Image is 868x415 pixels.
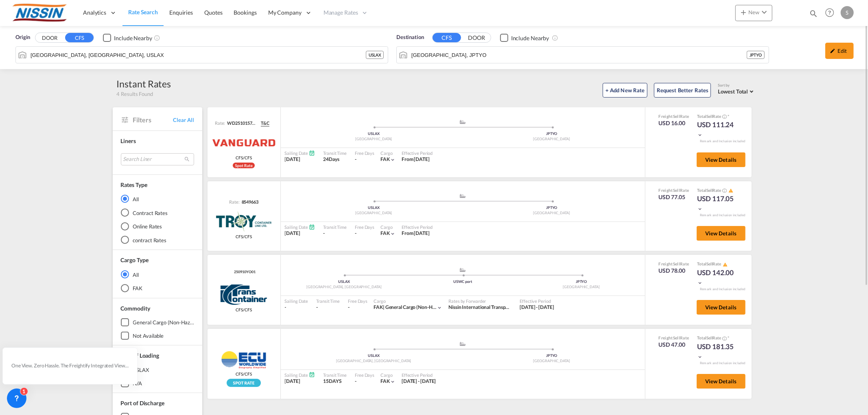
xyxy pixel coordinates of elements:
[448,304,512,311] div: Nissin International Transport USA
[390,379,396,385] md-icon: icon-chevron-down
[227,379,261,387] div: Rollable available
[323,150,347,156] div: Transit Time
[285,211,463,216] div: [GEOGRAPHIC_DATA]
[232,269,255,275] div: Contract / Rate Agreement / Tariff / Spot Pricing Reference Number: 250910YO01
[225,120,258,126] div: WD2510157227
[759,7,769,17] md-icon: icon-chevron-down
[114,34,152,42] div: Include Nearby
[603,83,647,98] button: + Add New Rate
[697,113,738,120] div: Total Rate
[236,234,251,239] span: CFS/CFS
[285,372,315,378] div: Sailing Date
[215,120,225,126] span: Rate:
[721,113,727,120] button: Spot Rates are dynamic & can fluctuate with time
[402,378,436,385] div: 07 Oct 2025 - 07 Nov 2025
[217,351,270,369] img: ECU WORLDWIDE (UK) LTD.
[402,156,430,162] span: From [DATE]
[348,298,367,304] div: Free Days
[285,378,315,385] div: [DATE]
[309,150,315,156] md-icon: Schedules Available
[236,307,251,313] span: CFS/CFS
[397,47,769,63] md-input-container: Tokyo, JPTYO
[355,156,356,163] div: -
[355,372,374,378] div: Free Days
[232,269,255,275] span: 250910YO01
[659,261,689,267] div: Freight Rate
[121,181,147,189] div: Rates Type
[673,188,680,193] span: Sell
[511,34,549,42] div: Include Nearby
[728,187,733,193] button: icon-alert
[462,33,491,43] button: DOOR
[673,335,680,340] span: Sell
[285,304,308,311] div: -
[285,156,315,163] div: [DATE]
[433,33,461,42] button: CFS
[500,33,549,42] md-checkbox: Checkbox No Ink
[316,304,340,311] div: -
[697,194,738,213] div: USD 117.05
[390,157,396,163] md-icon: icon-chevron-down
[694,287,752,291] div: Remark and Inclusion included
[721,187,727,193] button: Spot Rates are dynamic & can fluctuate with time
[121,305,150,312] span: Commodity
[374,304,437,311] div: general cargo (non-hazardous / stackable)
[380,230,390,236] span: FAK
[458,268,468,272] md-icon: assets/icons/custom/ship-fill.svg
[697,354,703,360] md-icon: icon-chevron-down
[380,150,396,156] div: Cargo
[103,33,152,42] md-checkbox: Checkbox No Ink
[825,43,854,59] div: icon-pencilEdit
[216,211,272,232] img: Troy Container Line
[735,5,772,21] button: icon-plus 400-fgNewicon-chevron-down
[374,298,442,304] div: Cargo
[323,378,347,385] div: 15DAYS
[522,285,641,290] div: [GEOGRAPHIC_DATA]
[233,163,255,168] img: Vanguard_Spot.png
[458,194,468,198] md-icon: assets/icons/custom/ship-fill.svg
[659,335,689,341] div: Freight Rate
[285,285,404,290] div: [GEOGRAPHIC_DATA], [GEOGRAPHIC_DATA]
[463,131,641,137] div: JPTYO
[355,224,374,230] div: Free Days
[16,47,388,63] md-input-container: Los Angeles, CA, USLAX
[697,187,738,194] div: Total Rate
[204,9,222,16] span: Quotes
[380,156,390,162] span: FAK
[739,7,748,17] md-icon: icon-plus 400-fg
[809,9,818,18] md-icon: icon-magnify
[697,342,738,361] div: USD 181.35
[121,400,164,406] span: Port of Discharge
[285,353,463,359] div: USLAX
[448,298,512,304] div: Rates by Forwarder
[121,366,194,374] md-checkbox: USLAX
[83,9,106,17] span: Analytics
[261,120,269,126] span: T&C
[402,230,430,237] div: From 07 Oct 2025
[121,222,194,230] md-radio-button: Online Rates
[128,9,158,15] span: Rate Search
[739,9,769,15] span: New
[697,206,703,212] md-icon: icon-chevron-down
[718,83,756,88] div: Sort by
[705,230,737,237] span: View Details
[402,150,433,156] div: Effective Period
[697,335,738,341] div: Total Rate
[694,139,752,143] div: Remark and Inclusion included
[705,156,737,163] span: View Details
[133,366,149,374] div: USLAX
[723,262,728,267] md-icon: icon-alert
[396,33,424,41] span: Destination
[316,298,340,304] div: Transit Time
[463,137,641,142] div: [GEOGRAPHIC_DATA]
[402,378,436,384] span: [DATE] - [DATE]
[15,33,30,41] span: Origin
[285,230,315,237] div: [DATE]
[654,83,711,98] button: Request Better Rates
[121,256,149,264] div: Cargo Type
[706,261,713,266] span: Sell
[705,378,737,385] span: View Details
[233,163,255,168] div: Rollable available
[285,359,463,364] div: [GEOGRAPHIC_DATA], [GEOGRAPHIC_DATA]
[728,188,733,193] md-icon: icon-alert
